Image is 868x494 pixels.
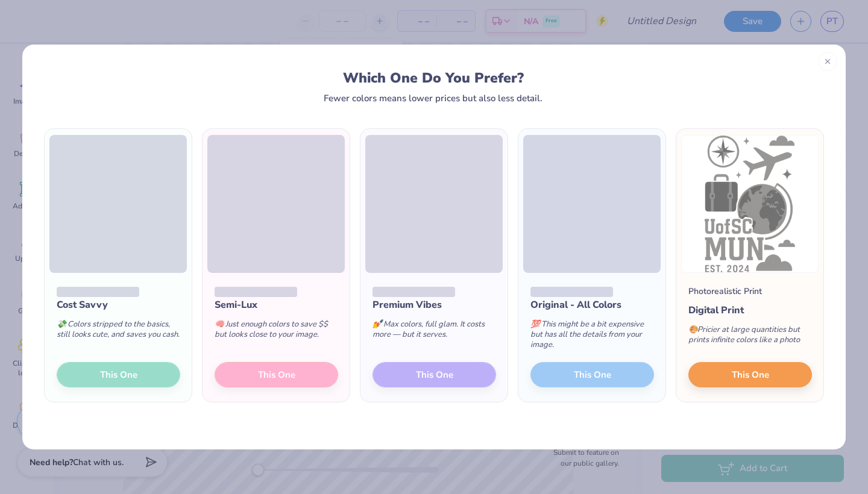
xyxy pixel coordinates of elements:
div: Semi-Lux [215,298,338,312]
span: 💸 [57,319,66,330]
span: 💅 [373,319,382,330]
div: This might be a bit expensive but has all the details from your image. [530,312,654,362]
div: Max colors, full glam. It costs more — but it serves. [373,312,496,352]
div: Digital Print [688,303,812,317]
span: 🧠 [215,319,224,330]
div: Which One Do You Prefer? [55,70,812,86]
div: Just enough colors to save $$ but looks close to your image. [215,312,338,352]
span: 💯 [530,319,540,330]
div: Photorealistic Print [688,285,762,298]
div: Premium Vibes [373,298,496,312]
span: This One [732,368,769,382]
img: Photorealistic preview [681,135,819,273]
div: Original - All Colors [530,298,654,312]
span: 🎨 [688,324,698,335]
div: Pricier at large quantities but prints infinite colors like a photo [688,317,812,357]
div: Cost Savvy [57,298,180,312]
button: This One [688,362,812,387]
div: Fewer colors means lower prices but also less detail. [324,93,542,103]
div: Colors stripped to the basics, still looks cute, and saves you cash. [57,312,180,352]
